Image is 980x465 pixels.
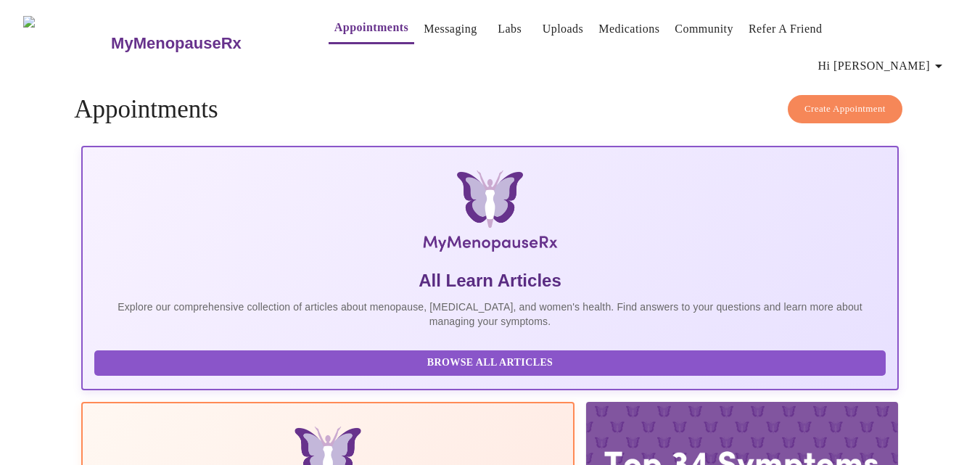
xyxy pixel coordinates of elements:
[23,16,110,70] img: MyMenopauseRx Logo
[812,52,953,81] button: Hi [PERSON_NAME]
[788,95,902,123] button: Create Appointment
[669,15,739,44] button: Community
[418,15,482,44] button: Messaging
[804,101,886,118] span: Create Appointment
[334,17,408,38] a: Appointments
[593,15,665,44] button: Medications
[94,355,889,368] a: Browse All Articles
[749,19,823,39] a: Refer a Friend
[109,354,871,372] span: Browse All Articles
[424,19,477,39] a: Messaging
[598,19,659,39] a: Medications
[94,300,886,329] p: Explore our comprehensive collection of articles about menopause, [MEDICAL_DATA], and women's hea...
[675,19,733,39] a: Community
[217,170,762,258] img: MyMenopauseRx Logo
[543,19,584,39] a: Uploads
[110,18,300,69] a: MyMenopauseRx
[74,95,906,124] h4: Appointments
[94,350,886,376] button: Browse All Articles
[498,19,522,39] a: Labs
[743,15,828,44] button: Refer a Friend
[94,269,886,292] h5: All Learn Articles
[818,56,947,76] span: Hi [PERSON_NAME]
[329,13,414,44] button: Appointments
[487,15,533,44] button: Labs
[537,15,590,44] button: Uploads
[111,34,242,53] h3: MyMenopauseRx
